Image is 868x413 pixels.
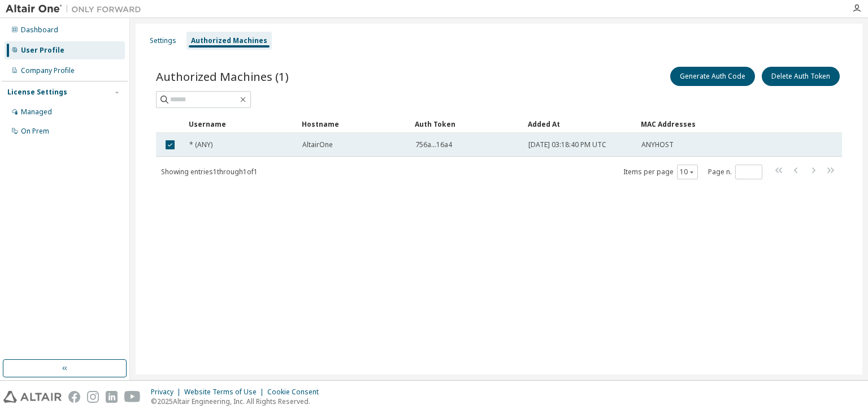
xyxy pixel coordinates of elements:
[151,397,325,406] p: © 2025 Altair Engineering, Inc. All Rights Reserved.
[708,165,762,179] span: Page n.
[670,67,755,86] button: Generate Auth Code
[623,165,698,179] span: Items per page
[302,115,406,133] div: Hostname
[21,107,52,117] div: Managed
[680,167,695,177] button: 10
[68,391,80,403] img: facebook.svg
[641,140,674,149] span: ANYHOST
[267,388,325,397] div: Cookie Consent
[151,388,184,397] div: Privacy
[21,25,58,35] div: Dashboard
[415,115,519,133] div: Auth Token
[156,68,289,84] span: Authorized Machines (1)
[106,391,118,403] img: linkedin.svg
[415,140,452,149] span: 756a...16a4
[87,391,99,403] img: instagram.svg
[189,115,293,133] div: Username
[21,46,64,55] div: User Profile
[189,140,212,149] span: * (ANY)
[150,36,176,45] div: Settings
[7,88,67,97] div: License Settings
[21,66,75,75] div: Company Profile
[528,140,606,149] span: [DATE] 03:18:40 PM UTC
[6,3,147,15] img: Altair One
[762,67,840,86] button: Delete Auth Token
[302,140,333,149] span: AltairOne
[124,391,141,403] img: youtube.svg
[21,127,49,136] div: On Prem
[641,115,727,133] div: MAC Addresses
[3,391,62,403] img: altair_logo.svg
[191,36,267,45] div: Authorized Machines
[528,115,632,133] div: Added At
[161,167,258,177] span: Showing entries 1 through 1 of 1
[184,388,267,397] div: Website Terms of Use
